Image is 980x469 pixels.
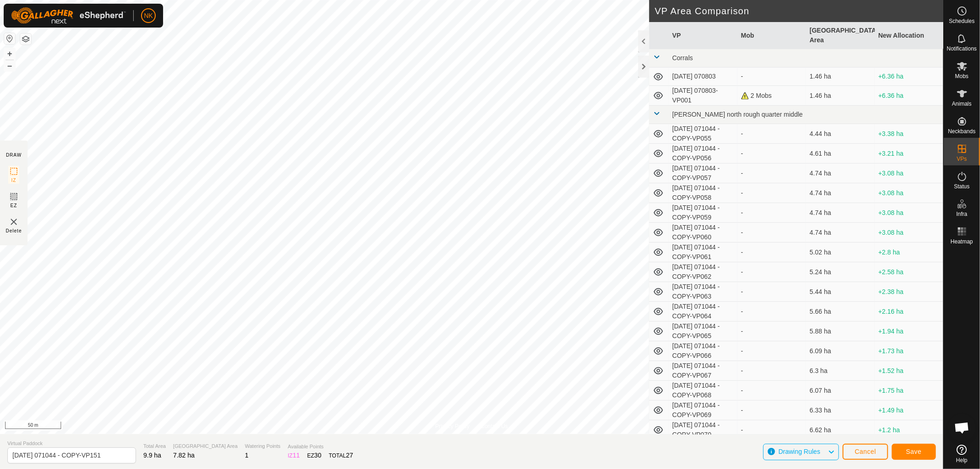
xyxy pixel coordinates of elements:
[293,452,300,459] span: 11
[4,48,15,59] button: +
[806,124,874,144] td: 4.44 ha
[668,262,737,282] td: [DATE] 071044 - COPY-VP062
[668,223,737,243] td: [DATE] 071044 - COPY-VP060
[143,452,161,459] span: 9.9 ha
[288,443,353,451] span: Available Points
[806,203,874,223] td: 4.74 ha
[875,164,943,183] td: +3.08 ha
[806,381,874,401] td: 6.07 ha
[173,442,238,450] span: [GEOGRAPHIC_DATA] Area
[806,223,874,243] td: 4.74 ha
[875,223,943,243] td: +3.08 ha
[655,6,943,17] h2: VP Area Comparison
[668,183,737,203] td: [DATE] 071044 - COPY-VP058
[668,68,737,86] td: [DATE] 070803
[672,111,803,118] span: [PERSON_NAME] north rough quarter middle
[144,11,153,21] span: NK
[875,144,943,164] td: +3.21 ha
[741,248,802,257] div: -
[741,149,802,158] div: -
[944,441,980,467] a: Help
[806,420,874,440] td: 6.62 ha
[741,208,802,218] div: -
[957,156,967,162] span: VPs
[875,341,943,361] td: +1.73 ha
[668,164,737,183] td: [DATE] 071044 - COPY-VP057
[6,227,22,234] span: Delete
[875,183,943,203] td: +3.08 ha
[668,243,737,262] td: [DATE] 071044 - COPY-VP061
[806,243,874,262] td: 5.02 ha
[875,401,943,420] td: +1.49 ha
[11,7,126,24] img: Gallagher Logo
[806,401,874,420] td: 6.33 ha
[875,381,943,401] td: +1.75 ha
[948,129,975,134] span: Neckbands
[806,86,874,106] td: 1.46 ha
[806,68,874,86] td: 1.46 ha
[741,406,802,415] div: -
[741,287,802,297] div: -
[843,444,888,460] button: Cancel
[668,401,737,420] td: [DATE] 071044 - COPY-VP069
[806,183,874,203] td: 4.74 ha
[806,164,874,183] td: 4.74 ha
[875,361,943,381] td: +1.52 ha
[875,124,943,144] td: +3.38 ha
[7,440,136,447] span: Virtual Paddock
[956,458,968,463] span: Help
[741,91,802,101] div: 2 Mobs
[11,202,17,209] span: EZ
[875,420,943,440] td: +1.2 ha
[741,307,802,316] div: -
[8,216,19,227] img: VP
[741,366,802,376] div: -
[855,448,876,455] span: Cancel
[875,22,943,49] th: New Allocation
[952,101,972,107] span: Animals
[906,448,922,455] span: Save
[741,188,802,198] div: -
[11,177,17,184] span: IZ
[875,302,943,322] td: +2.16 ha
[955,73,969,79] span: Mobs
[737,22,806,49] th: Mob
[875,322,943,341] td: +1.94 ha
[875,282,943,302] td: +2.38 ha
[314,452,322,459] span: 30
[288,451,300,460] div: IZ
[741,346,802,356] div: -
[741,72,802,81] div: -
[668,124,737,144] td: [DATE] 071044 - COPY-VP055
[951,239,973,244] span: Heatmap
[245,442,280,450] span: Watering Points
[875,243,943,262] td: +2.8 ha
[806,322,874,341] td: 5.88 ha
[806,22,874,49] th: [GEOGRAPHIC_DATA] Area
[741,228,802,237] div: -
[668,361,737,381] td: [DATE] 071044 - COPY-VP067
[778,448,820,455] span: Drawing Rules
[806,282,874,302] td: 5.44 ha
[806,144,874,164] td: 4.61 ha
[875,86,943,106] td: +6.36 ha
[668,86,737,106] td: [DATE] 070803-VP001
[741,169,802,178] div: -
[956,211,967,217] span: Infra
[307,451,322,460] div: EZ
[668,420,737,440] td: [DATE] 071044 - COPY-VP070
[672,54,693,62] span: Corrals
[435,422,470,430] a: Privacy Policy
[668,282,737,302] td: [DATE] 071044 - COPY-VP063
[741,129,802,139] div: -
[806,302,874,322] td: 5.66 ha
[173,452,195,459] span: 7.82 ha
[668,144,737,164] td: [DATE] 071044 - COPY-VP056
[481,422,508,430] a: Contact Us
[346,452,353,459] span: 27
[741,267,802,277] div: -
[875,68,943,86] td: +6.36 ha
[4,60,15,71] button: –
[668,381,737,401] td: [DATE] 071044 - COPY-VP068
[245,452,249,459] span: 1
